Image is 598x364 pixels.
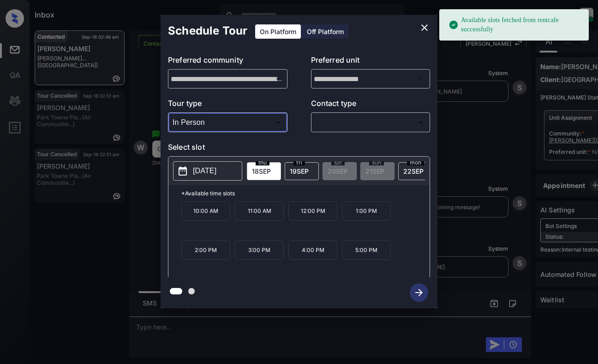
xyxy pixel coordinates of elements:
div: date-select [398,162,432,180]
p: 2:00 PM [181,241,230,260]
p: Contact type [311,98,431,112]
span: 22 SEP [403,167,424,175]
div: In Person [170,115,285,130]
p: Preferred unit [311,54,431,69]
span: mon [407,160,424,165]
div: Off Platform [302,24,348,39]
p: 5:00 PM [342,241,391,260]
p: 3:00 PM [235,241,284,260]
button: [DATE] [173,161,242,181]
span: 18 SEP [252,167,271,175]
p: 10:00 AM [181,201,230,221]
button: close [415,18,434,37]
p: *Available time slots [181,185,430,201]
div: date-select [285,162,319,180]
p: 1:00 PM [342,201,391,221]
p: 11:00 AM [235,201,284,221]
p: 4:00 PM [288,241,337,260]
div: On Platform [255,24,301,39]
div: Available slots fetched from rentcafe successfully [448,12,581,38]
h2: Schedule Tour [161,15,255,47]
p: [DATE] [193,165,216,176]
span: fri [293,160,305,165]
span: 19 SEP [290,167,309,175]
span: thu [256,160,269,165]
p: Tour type [168,98,287,112]
p: Select slot [168,141,430,156]
div: date-select [247,162,281,180]
p: Preferred community [168,54,287,69]
p: 12:00 PM [288,201,337,221]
